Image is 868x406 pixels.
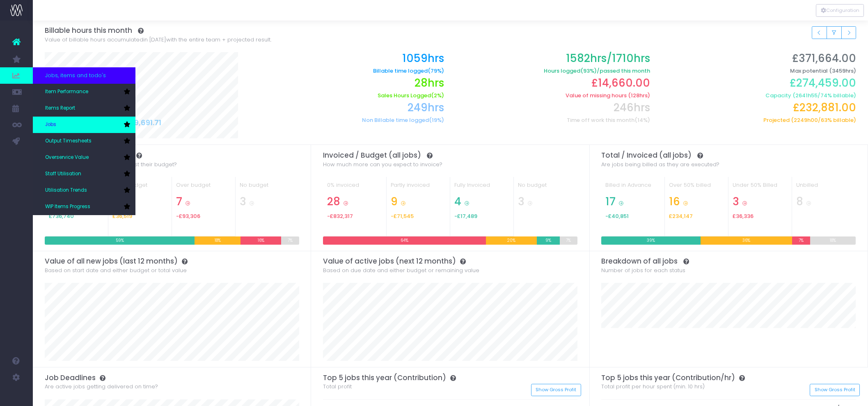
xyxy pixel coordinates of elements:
[821,117,827,124] span: 63
[429,117,444,124] span: (19%)
[456,92,650,99] h6: Value of missing hours (128hrs)
[45,88,88,96] span: Item Performance
[240,195,246,208] span: 3
[486,236,537,245] div: 20%
[812,26,856,39] div: Small button group
[733,195,739,208] span: 3
[45,26,857,34] h3: Billable hours this month
[820,92,827,99] span: 74
[792,236,810,245] div: 7%
[176,181,231,195] div: Over budget
[33,84,135,100] a: Item Performance
[796,195,803,208] span: 8
[796,181,852,195] div: Unbilled
[634,117,650,124] span: (14%)
[112,181,167,195] div: >80% budget
[795,92,818,99] span: 2641h55
[662,117,856,124] h6: Projected ( / % billable)
[49,213,74,220] span: £736,740
[240,181,295,195] div: No budget
[45,36,271,44] span: Value of billable hours accumulated with the entire team + projected result.
[323,161,442,169] span: How much more can you expect to invoice?
[456,117,650,124] h6: Time off work this month
[251,77,444,89] h2: 28hrs
[45,138,92,145] span: Output Timesheets
[456,101,650,114] h2: 246hrs
[454,213,477,220] span: -£17,489
[323,257,577,265] h3: Value of active jobs (next 12 months)
[45,383,158,391] span: Are active jobs getting delivered on time?
[537,236,560,245] div: 9%
[45,266,187,275] span: Based on start date and either budget or total value
[33,100,135,117] a: Items Report
[428,68,444,74] span: (79%)
[176,213,200,220] span: -£93,306
[45,121,56,128] span: Jobs
[810,384,860,397] button: Show Gross Profit
[327,181,382,195] div: 0% invoiced
[601,161,719,169] span: Are jobs being billed as they are executed?
[669,213,693,220] span: £234,147
[816,4,864,17] div: Vertical button group
[662,68,856,74] h6: Max potential (3459hrs)
[45,187,87,194] span: Utilisation Trends
[662,52,856,65] h2: £371,664.00
[45,154,89,161] span: Overservice Value
[560,236,577,245] div: 7%
[45,374,299,382] h3: Job Deadlines
[251,92,444,99] h6: Sales Hours Logged
[323,383,352,391] span: Total profit
[601,257,678,265] span: Breakdown of all jobs
[323,266,479,275] span: Based on due date and either budget or remaining value
[33,182,135,199] a: Utilisation Trends
[601,236,701,245] div: 39%
[45,236,195,245] div: 59%
[143,36,166,44] span: in [DATE]
[176,195,182,208] span: 7
[391,213,414,220] span: -£71,545
[33,133,135,149] a: Output Timesheets
[605,213,629,220] span: -£40,851
[662,101,856,114] h2: £232,881.00
[33,149,135,166] a: Overservice Value
[327,195,340,208] span: 28
[323,236,486,245] div: 64%
[669,181,724,195] div: Over 50% billed
[531,384,581,397] button: Show Gross Profit
[601,266,685,275] span: Number of jobs for each status
[701,236,792,245] div: 36%
[112,213,132,220] span: £36,519
[33,117,135,133] a: Jobs
[601,374,856,382] h3: Top 5 jobs this year (Contribution/hr)
[323,151,421,159] span: Invoiced / Budget (all jobs)
[33,166,135,182] a: Staff Utilisation
[251,68,444,74] h6: Billable time logged
[518,195,524,208] span: 3
[518,181,573,195] div: No budget
[391,181,446,195] div: Partly invoiced
[240,236,281,245] div: 16%
[327,213,353,220] span: -£832,317
[45,71,106,80] span: Jobs, items and todo's
[816,4,864,17] button: Configuration
[733,213,753,220] span: £36,336
[323,374,577,382] h3: Top 5 jobs this year (Contribution)
[601,383,705,391] span: Total profit per hour spent (min. 10 hrs)
[456,52,650,65] h2: 1582hrs/1710hrs
[605,181,660,195] div: Billed in Advance
[794,117,818,124] span: 2249h00
[454,181,509,195] div: Fully Invoiced
[733,181,788,195] div: Under 50% Billed
[810,236,856,245] div: 18%
[580,68,597,74] span: (93%)
[45,203,90,211] span: WIP Items Progress
[281,236,299,245] div: 7%
[669,195,680,208] span: 16
[10,390,23,402] img: images/default_profile_image.png
[431,92,444,99] span: (2%)
[251,117,444,124] h6: Non Billable time logged
[454,195,461,208] span: 4
[605,195,616,208] span: 17
[456,68,650,74] h6: Hours logged /passed this month
[601,151,692,159] span: Total / Invoiced (all jobs)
